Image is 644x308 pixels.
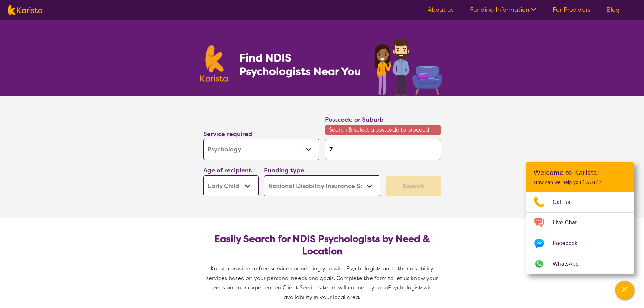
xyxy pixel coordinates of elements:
a: Web link opens in a new tab. [526,254,634,274]
h2: Easily Search for NDIS Psychologists by Need & Location [209,233,436,257]
input: Type [325,139,441,160]
span: Facebook [553,238,586,248]
img: Karista logo [200,45,228,82]
div: Channel Menu [526,162,634,274]
span: Live Chat [553,218,585,228]
a: About us [428,6,454,14]
a: For Providers [553,6,590,14]
img: psychology [372,37,444,96]
label: Service required [203,130,253,138]
span: Call us [553,197,578,207]
span: Search & select a postcode to proceed [325,125,441,135]
label: Postcode or Suburb [325,116,384,124]
p: How can we help you [DATE]? [534,180,626,185]
a: Funding Information [470,6,536,14]
span: WhatsApp [553,259,587,269]
a: Blog [606,6,620,14]
ul: Choose channel [526,192,634,274]
label: Age of recipient [203,166,252,174]
label: Funding type [264,166,304,174]
img: Karista logo [8,5,42,15]
span: Karista provides a free service connecting you with Psychologists and other disability services b... [206,265,439,291]
button: Channel Menu [615,281,634,300]
h2: Welcome to Karista! [534,169,626,177]
span: Psychologists [388,284,423,291]
h1: Find NDIS Psychologists Near You [239,51,364,78]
